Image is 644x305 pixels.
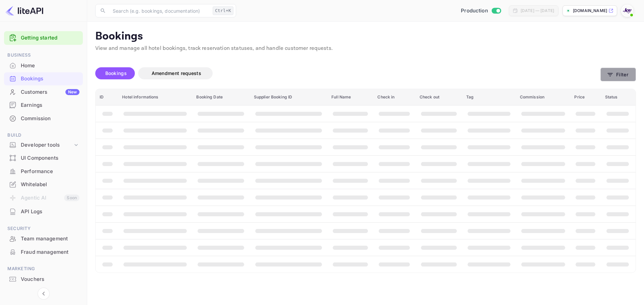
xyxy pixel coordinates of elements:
div: UI Components [4,152,83,165]
p: [DOMAIN_NAME] [573,8,607,14]
div: Fraud management [21,248,79,256]
div: account-settings tabs [95,67,600,79]
img: LiteAPI logo [5,5,43,16]
div: UI Components [21,154,79,162]
a: UI Components [4,152,83,164]
a: Getting started [21,34,79,42]
th: Price [570,89,601,105]
div: Ctrl+K [213,6,233,15]
div: Switch to Sandbox mode [458,7,503,15]
th: ID [96,89,118,105]
div: API Logs [21,208,79,216]
span: Bookings [105,70,127,76]
th: Full Name [327,89,373,105]
div: Home [21,62,79,70]
th: Supplier Booking ID [250,89,327,105]
div: API Logs [4,205,83,218]
th: Booking Date [192,89,250,105]
div: [DATE] — [DATE] [521,8,554,14]
div: Vouchers [4,273,83,286]
div: Getting started [4,31,83,45]
div: Bookings [21,75,79,83]
div: Developer tools [4,139,83,151]
a: Team management [4,232,83,245]
span: Security [4,225,83,232]
a: Whitelabel [4,178,83,190]
a: API Logs [4,205,83,218]
th: Check out [416,89,462,105]
span: Build [4,132,83,139]
a: Home [4,59,83,72]
div: Earnings [4,99,83,112]
a: CustomersNew [4,86,83,98]
div: Team management [4,232,83,245]
div: CustomersNew [4,86,83,99]
span: Marketing [4,265,83,273]
p: Bookings [95,30,636,43]
button: Collapse navigation [38,288,50,300]
div: Bookings [4,72,83,85]
div: Developer tools [21,141,73,149]
div: Performance [21,168,79,175]
a: Bookings [4,72,83,85]
div: Whitelabel [21,181,79,188]
th: Status [601,89,636,105]
div: Whitelabel [4,178,83,191]
th: Hotel informations [118,89,192,105]
a: Commission [4,112,83,125]
table: booking table [96,89,636,273]
div: Customers [21,88,79,96]
img: With Joy [622,5,633,16]
div: Team management [21,235,79,243]
input: Search (e.g. bookings, documentation) [109,4,210,17]
div: Earnings [21,101,79,109]
span: Production [461,7,488,15]
div: New [65,89,79,95]
a: Vouchers [4,273,83,285]
a: Fraud management [4,246,83,258]
p: View and manage all hotel bookings, track reservation statuses, and handle customer requests. [95,45,636,53]
div: Performance [4,165,83,178]
th: Tag [462,89,516,105]
span: Business [4,52,83,59]
div: Vouchers [21,276,79,283]
div: Commission [4,112,83,125]
th: Commission [516,89,571,105]
th: Check in [373,89,415,105]
button: Filter [600,68,636,81]
span: Amendment requests [152,70,201,76]
div: Commission [21,115,79,123]
a: Earnings [4,99,83,111]
a: Performance [4,165,83,177]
